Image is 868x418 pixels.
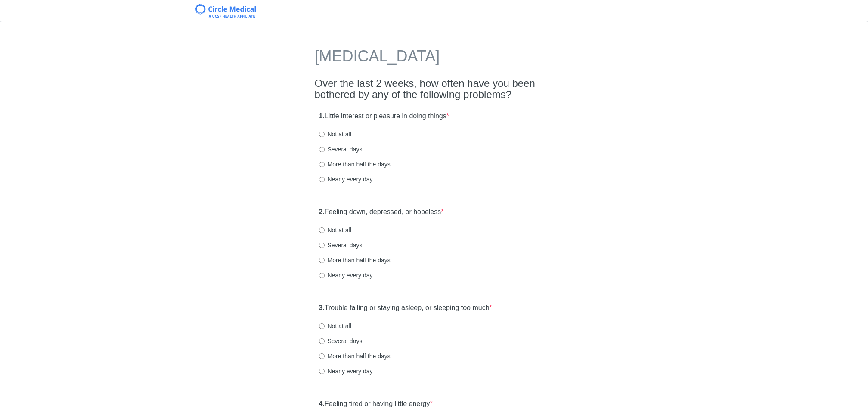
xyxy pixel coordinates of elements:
label: More than half the days [319,256,391,264]
label: Not at all [319,226,351,234]
label: Nearly every day [319,367,373,375]
strong: 1. [319,112,325,120]
input: Not at all [319,132,325,137]
label: Several days [319,145,363,154]
label: Little interest or pleasure in doing things [319,111,449,121]
input: More than half the days [319,258,325,263]
label: Several days [319,337,363,345]
label: Not at all [319,322,351,330]
label: Feeling down, depressed, or hopeless [319,207,444,217]
h1: [MEDICAL_DATA] [315,48,554,69]
strong: 4. [319,400,325,407]
label: More than half the days [319,160,391,169]
label: Nearly every day [319,175,373,184]
strong: 3. [319,304,325,311]
label: More than half the days [319,352,391,360]
label: Feeling tired or having little energy [319,399,433,409]
strong: 2. [319,208,325,215]
input: More than half the days [319,353,325,359]
input: Nearly every day [319,369,325,374]
input: More than half the days [319,162,325,167]
input: Not at all [319,323,325,329]
label: Nearly every day [319,271,373,280]
input: Several days [319,243,325,248]
input: Not at all [319,227,325,233]
h2: Over the last 2 weeks, how often have you been bothered by any of the following problems? [315,78,554,101]
input: Several days [319,338,325,344]
input: Nearly every day [319,273,325,278]
label: Several days [319,241,363,249]
label: Trouble falling or staying asleep, or sleeping too much [319,303,492,313]
label: Not at all [319,130,351,138]
img: Circle Medical Logo [195,4,256,18]
input: Several days [319,147,325,152]
input: Nearly every day [319,177,325,182]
